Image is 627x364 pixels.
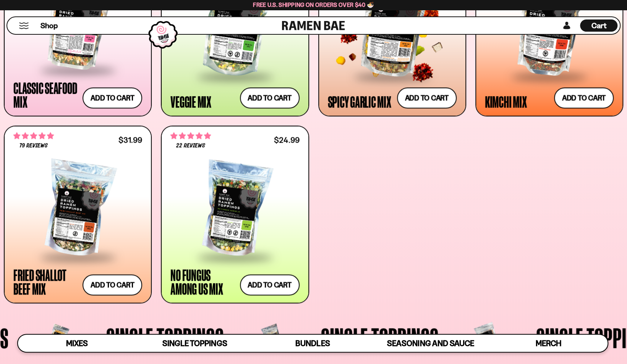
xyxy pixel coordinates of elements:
span: Shop [41,21,58,31]
span: Bundles [295,338,330,348]
button: Add to cart [83,274,142,295]
button: Add to cart [240,274,300,295]
button: Add to cart [397,87,457,108]
span: 22 reviews [176,143,205,149]
div: Kimchi Mix [485,95,527,108]
a: Single Toppings [136,335,254,352]
span: Single Toppings [106,324,224,352]
span: 4.82 stars [13,131,54,141]
a: Shop [41,19,58,32]
a: 4.82 stars 79 reviews $31.99 Fried Shallot Beef Mix Add to cart [4,126,152,303]
div: Cart [580,17,617,34]
a: Seasoning and Sauce [372,335,490,352]
a: Merch [489,335,608,352]
a: 4.82 stars 22 reviews $24.99 No Fungus Among Us Mix Add to cart [161,126,309,303]
div: $31.99 [118,136,142,143]
div: Fried Shallot Beef Mix [13,268,79,295]
span: 79 reviews [19,143,48,149]
span: Cart [591,21,606,30]
span: Mixes [66,338,88,348]
button: Mobile Menu Trigger [19,23,29,29]
button: Add to cart [554,87,614,108]
div: Classic Seafood Mix [13,81,79,108]
button: Add to cart [83,87,142,108]
span: Seasoning and Sauce [387,338,474,348]
div: $24.99 [274,136,299,143]
button: Add to cart [240,87,300,108]
div: No Fungus Among Us Mix [170,268,236,295]
span: 4.82 stars [170,131,211,141]
div: Veggie Mix [170,95,211,108]
span: Single Toppings [321,324,439,352]
a: Bundles [254,335,372,352]
span: Merch [536,338,561,348]
span: Free U.S. Shipping on Orders over $40 🍜 [253,1,374,8]
span: Single Toppings [162,338,227,348]
a: Mixes [18,335,136,352]
div: Spicy Garlic Mix [328,95,391,108]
